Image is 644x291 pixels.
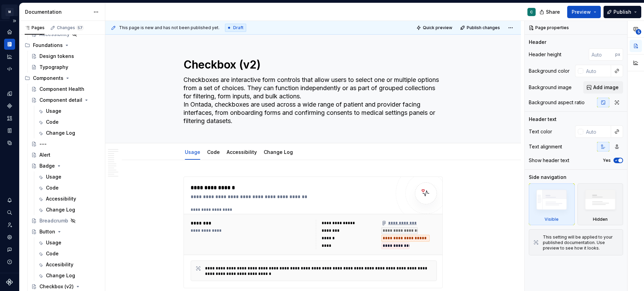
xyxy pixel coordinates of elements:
[4,219,15,230] a: Invite team
[583,65,611,77] input: Auto
[35,117,102,128] a: Code
[4,100,15,111] a: Components
[543,234,619,251] div: This setting will be applied to your published documentation. Use preview to see how it looks.
[28,160,102,171] a: Badge
[4,125,15,136] a: Storybook stories
[593,84,619,91] span: Add image
[39,217,68,224] div: Breadcrumb
[46,206,75,213] div: Change Log
[467,25,500,31] span: Publish changes
[529,128,552,135] div: Text color
[33,75,63,82] div: Components
[28,51,102,62] a: Design tokens
[39,141,47,147] div: ---
[28,226,102,237] a: Button
[39,151,50,158] div: Alert
[577,183,623,225] div: Hidden
[28,62,102,73] a: Typography
[4,137,15,148] a: Data sources
[46,184,59,191] div: Code
[119,25,219,31] span: This page is new and has not been published yet.
[593,217,608,222] div: Hidden
[46,173,61,180] div: Usage
[182,74,441,126] textarea: Checkboxes are interactive form controls that allow users to select one or multiple options from ...
[4,51,15,62] a: Analytics
[35,193,102,204] a: Accessibility
[529,39,546,46] div: Header
[423,25,452,31] span: Quick preview
[583,125,611,138] input: Auto
[25,9,90,15] div: Documentation
[35,106,102,117] a: Usage
[28,138,102,149] a: ---
[207,149,220,155] a: Code
[28,84,102,95] a: Component Health
[28,95,102,106] a: Component detail
[6,279,13,286] svg: Supernova Logo
[185,149,200,155] a: Usage
[567,6,601,18] button: Preview
[545,217,559,222] div: Visible
[39,283,74,290] div: Checkbox (v2)
[182,57,441,73] textarea: Checkbox (v2)
[10,16,19,26] button: Expand sidebar
[35,248,102,259] a: Code
[458,23,503,33] button: Publish changes
[4,26,15,37] a: Home
[35,128,102,138] a: Change Log
[39,228,55,235] div: Button
[4,39,15,50] a: Documentation
[529,84,572,91] div: Background image
[4,207,15,218] button: Search ⌘K
[529,68,570,74] div: Background color
[589,48,615,61] input: Auto
[39,97,82,104] div: Component detail
[529,157,569,164] div: Show header text
[25,25,45,31] div: Pages
[1,4,18,19] button: M
[261,145,296,159] div: Change Log
[46,108,61,114] div: Usage
[35,171,102,182] a: Usage
[46,130,75,136] div: Change Log
[46,272,75,279] div: Change Log
[529,99,585,106] div: Background aspect ratio
[4,232,15,243] a: Settings
[39,162,55,169] div: Badge
[39,86,84,93] div: Component Health
[414,23,455,33] button: Quick preview
[35,259,102,270] a: Accesibility
[4,195,15,206] button: Notifications
[35,204,102,215] a: Change Log
[46,250,59,257] div: Code
[28,215,102,226] a: Breadcrumb
[4,63,15,74] a: Code automation
[4,113,15,124] a: Assets
[76,25,84,31] span: 57
[46,195,76,202] div: Accessibility
[529,116,557,123] div: Header text
[604,6,641,18] button: Publish
[182,145,203,159] div: Usage
[46,239,61,246] div: Usage
[529,143,562,150] div: Text alignment
[636,29,641,35] span: 5
[33,42,63,49] div: Foundations
[4,88,15,99] a: Design tokens
[28,149,102,160] a: Alert
[529,51,561,58] div: Header height
[530,9,533,15] div: C
[57,25,84,31] div: Changes
[603,158,611,163] label: Yes
[546,9,560,15] span: Share
[46,119,59,125] div: Code
[35,237,102,248] a: Usage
